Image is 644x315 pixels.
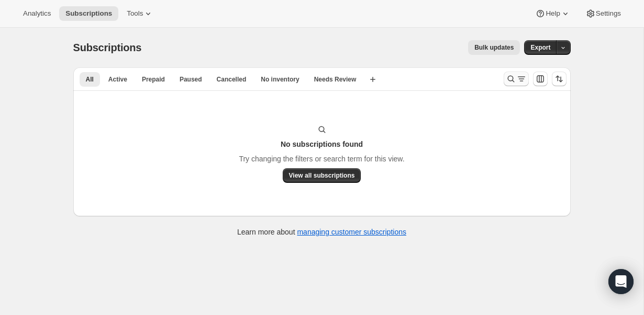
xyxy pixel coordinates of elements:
button: Bulk updates [468,40,520,55]
span: Tools [127,9,143,18]
button: Settings [579,6,627,21]
span: Bulk updates [474,43,514,52]
span: All [86,75,94,84]
span: Subscriptions [65,9,112,18]
button: Help [529,6,576,21]
span: Cancelled [217,75,247,84]
h3: No subscriptions found [281,139,363,149]
span: No inventory [261,75,299,84]
button: Analytics [17,6,57,21]
span: Prepaid [142,75,165,84]
span: Subscriptions [73,42,142,53]
button: Export [524,40,557,55]
span: Settings [596,9,621,18]
span: View all subscriptions [289,171,355,180]
p: Learn more about [237,227,406,237]
span: Paused [180,75,202,84]
button: Subscriptions [59,6,118,21]
button: Search and filter results [504,72,529,86]
button: Tools [120,6,160,21]
span: Needs Review [314,75,357,84]
span: Analytics [23,9,51,18]
button: Sort the results [552,72,567,86]
button: Customize table column order and visibility [533,72,548,86]
div: Open Intercom Messenger [608,269,634,294]
span: Export [530,43,550,52]
p: Try changing the filters or search term for this view. [239,154,404,164]
a: managing customer subscriptions [297,228,406,236]
button: Create new view [364,72,381,87]
span: Active [108,75,127,84]
button: View all subscriptions [283,168,361,183]
span: Help [546,9,560,18]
